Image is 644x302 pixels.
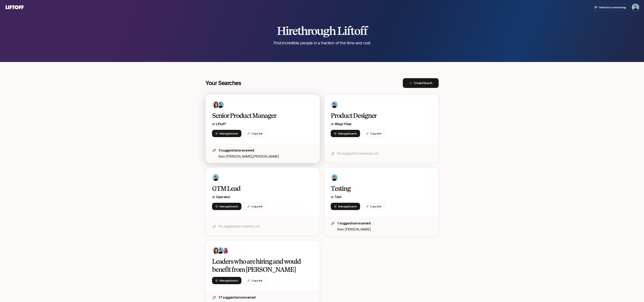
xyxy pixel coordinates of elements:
[273,40,370,46] p: Find incredible people in a fraction of the time and cost
[212,296,216,300] img: star-icon
[216,195,230,199] a: Operator
[229,205,238,208] span: Search
[363,130,385,137] button: Copy link
[226,154,252,158] span: [PERSON_NAME]
[331,121,432,127] p: at
[212,194,313,200] p: at
[331,130,360,137] button: ManageSearch
[632,4,639,11] img: Janelle Bradley
[229,132,238,135] span: Search
[244,277,266,284] button: Copy link
[253,154,279,158] span: [PERSON_NAME]
[331,194,432,200] p: at
[331,101,338,108] img: 678d0f93_288a_41d9_ba69_5248bbad746e.jpg
[212,247,219,254] img: 71d7b91d_d7cb_43b4_a7ea_a9b2f2cc6e03.jpg
[591,4,629,11] button: Switch to connecting
[335,122,351,126] a: Wispr Flow
[217,247,224,254] img: 678d0f93_288a_41d9_ba69_5248bbad746e.jpg
[217,101,224,108] img: 678d0f93_288a_41d9_ba69_5248bbad746e.jpg
[632,4,639,11] button: Janelle Bradley
[220,204,238,208] span: Manage
[277,25,367,37] h2: Hire
[337,227,432,232] p: from
[212,130,241,137] button: ManageSearch
[205,80,241,86] p: Your Searches
[337,151,432,156] p: No suggestions received yet
[212,203,241,210] button: ManageSearch
[229,279,238,282] span: Search
[212,257,305,274] h2: Leaders who are hiring and would benefit from [PERSON_NAME]
[348,205,357,208] span: Search
[252,154,279,158] span: ,
[219,148,313,153] p: 3 suggestions received
[219,295,313,300] p: 17 suggestions received
[423,81,432,85] span: Search
[331,112,423,120] h2: Product Designer
[212,185,305,193] h2: GTM Lead
[331,174,338,181] img: 678d0f93_288a_41d9_ba69_5248bbad746e.jpg
[212,225,216,229] img: star-icon
[331,221,335,225] img: star-icon
[212,174,219,181] img: 678d0f93_288a_41d9_ba69_5248bbad746e.jpg
[212,121,313,127] p: at
[220,279,238,283] span: Manage
[337,221,432,226] p: 1 suggestion received
[244,130,266,137] button: Copy link
[348,132,357,135] span: Search
[212,148,216,153] img: star-icon
[331,203,360,210] button: ManageSearch
[219,154,313,159] p: from
[414,81,432,85] span: Create
[331,152,335,156] img: star-icon
[219,224,313,229] p: No suggestions received yet
[403,78,439,88] button: CreateSearch
[212,101,219,108] img: 71d7b91d_d7cb_43b4_a7ea_a9b2f2cc6e03.jpg
[297,24,367,38] span: through Liftoff
[338,131,357,136] span: Manage
[599,5,626,9] span: Switch to connecting
[345,227,371,231] span: [PERSON_NAME]
[222,247,229,254] img: 9e09e871_5697_442b_ae6e_b16e3f6458f8.jpg
[363,203,385,210] button: Copy link
[338,204,357,208] span: Manage
[216,122,226,126] span: Liftoff
[220,131,238,136] span: Manage
[212,112,305,120] h2: Senior Product Manager
[244,203,266,210] button: Copy link
[335,195,342,199] span: Test
[331,185,423,193] h2: Testing
[212,277,241,284] button: ManageSearch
